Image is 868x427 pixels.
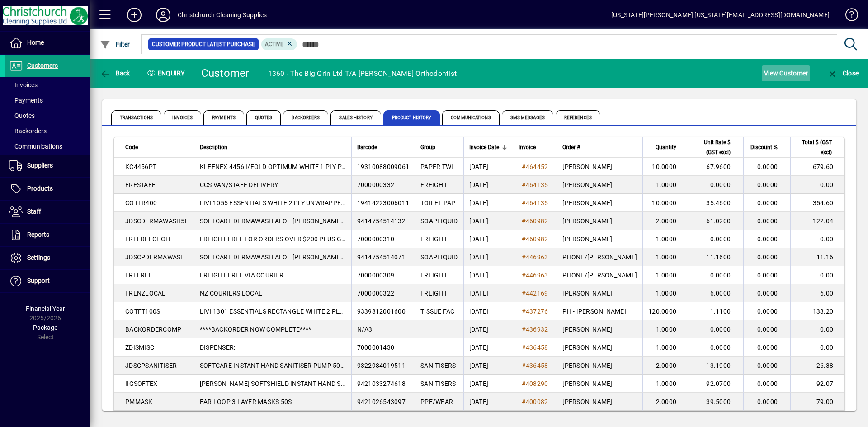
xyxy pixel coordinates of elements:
td: [DATE] [463,158,513,176]
td: 1.1100 [689,302,743,320]
div: Description [200,142,346,152]
span: 436458 [526,362,548,369]
span: FREFREE [125,272,152,279]
td: [DATE] [463,375,513,393]
div: Order # [562,142,637,152]
a: Communications [5,139,90,154]
td: 1.0000 [642,248,689,266]
span: Order # [562,142,580,152]
td: [PERSON_NAME] [557,320,642,338]
td: 0.0000 [743,302,790,320]
span: Package [33,324,57,331]
td: [DATE] [463,320,513,338]
span: # [522,181,526,188]
td: [PERSON_NAME] [557,230,642,248]
span: 460982 [526,217,548,225]
span: SMS Messages [502,110,553,125]
span: 19310088009061 [357,163,410,170]
td: 0.0000 [743,357,790,375]
span: PPE/WEAR [420,398,453,405]
td: [PERSON_NAME] [557,338,642,357]
span: 437276 [526,308,548,315]
span: Backorders [283,110,328,125]
div: Discount % [749,142,786,152]
span: # [522,398,526,405]
span: 7000001430 [357,344,395,351]
td: 354.60 [790,194,844,212]
a: #464135 [519,180,552,190]
span: JDSCPSANITISER [125,362,177,369]
td: 0.0000 [689,320,743,338]
td: 679.60 [790,158,844,176]
span: Support [27,277,50,284]
span: Quotes [246,110,281,125]
span: FREIGHT [420,181,447,188]
a: Knowledge Base [839,2,857,31]
span: # [522,344,526,351]
td: [PERSON_NAME] [557,284,642,302]
td: 0.0000 [743,248,790,266]
td: 2.0000 [642,357,689,375]
td: 0.0000 [743,158,790,176]
td: 0.0000 [689,266,743,284]
span: Product History [383,110,440,125]
td: [PERSON_NAME] [557,158,642,176]
td: 79.00 [790,393,844,411]
span: SOAPLIQUID [420,253,458,261]
span: 436458 [526,344,548,351]
span: 9421026543097 [357,398,406,405]
a: #436458 [519,343,552,352]
td: 13.1900 [689,357,743,375]
span: N/A3 [357,326,373,333]
td: [PERSON_NAME] [557,375,642,393]
span: Barcode [357,142,377,152]
span: EAR LOOP 3 LAYER MASKS 50S [200,398,292,405]
td: 0.0000 [743,176,790,194]
span: # [522,253,526,261]
a: #442169 [519,288,552,298]
span: 446963 [526,253,548,261]
span: 9414754514132 [357,217,406,225]
div: [US_STATE][PERSON_NAME] [US_STATE][EMAIL_ADDRESS][DOMAIN_NAME] [611,8,830,22]
span: Transactions [111,110,161,125]
span: Backorders [9,127,47,135]
a: #436458 [519,361,552,371]
td: 0.0000 [743,320,790,338]
span: TOILET PAP [420,199,456,206]
td: 2.0000 [642,393,689,411]
span: Group [420,142,435,152]
span: Financial Year [26,305,65,312]
span: 464452 [526,163,548,170]
span: TISSUE FAC [420,308,455,315]
span: Quotes [9,112,35,119]
span: BACKORDERCOMP [125,326,181,333]
td: [DATE] [463,230,513,248]
span: SOAPLIQUID [420,217,458,225]
a: Backorders [5,123,90,139]
span: 446963 [526,272,548,279]
div: Quantity [648,142,684,152]
a: #460982 [519,216,552,226]
td: [PERSON_NAME] [557,393,642,411]
span: Invoices [9,81,38,89]
span: [PERSON_NAME] SOFTSHIELD INSTANT HAND SANITISER 5L [200,380,378,387]
span: DISPENSER: [200,344,236,351]
span: # [522,380,526,387]
span: 19414223006011 [357,199,410,206]
span: 7000000322 [357,290,395,297]
span: 9421033274618 [357,380,406,387]
span: References [556,110,600,125]
span: LIVI 1055 ESSENTIALS WHITE 2 PLY UNWRAPPED TOILET ROLLS 400S X 36 (6X6PK) [200,199,447,206]
span: Back [100,70,130,77]
td: [DATE] [463,302,513,320]
span: # [522,308,526,315]
a: Home [5,32,90,54]
td: 6.0000 [689,284,743,302]
span: KLEENEX 4456 I/FOLD OPTIMUM WHITE 1 PLY PAPER TOWEL 120S X 20 [200,163,411,170]
span: 436932 [526,326,548,333]
span: KC4456PT [125,163,156,170]
span: Customers [27,62,58,69]
span: SOFTCARE INSTANT HAND SANITISER PUMP 500ML [DG-C3] (MPI C52) [200,362,408,369]
span: # [522,290,526,297]
span: 464135 [526,199,548,206]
